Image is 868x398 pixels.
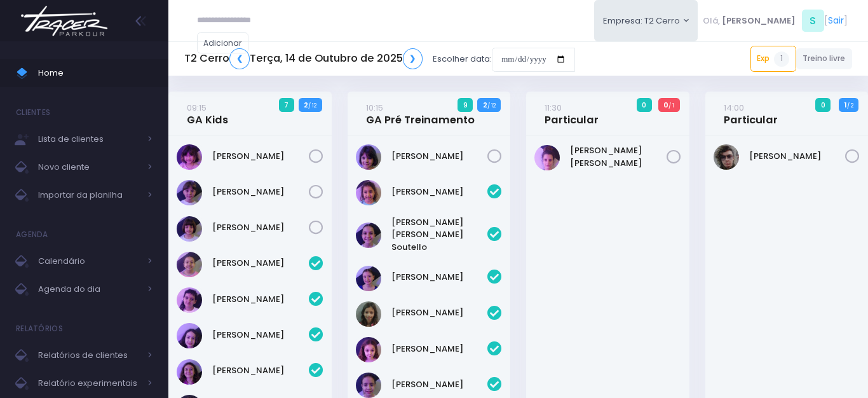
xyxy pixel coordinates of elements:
[212,329,308,341] a: [PERSON_NAME]
[802,10,824,32] span: S
[637,98,652,112] span: 0
[391,378,487,391] a: [PERSON_NAME]
[38,131,140,148] span: Lista de clientes
[458,98,473,112] span: 9
[16,316,63,341] h4: Relatórios
[38,375,140,392] span: Relatório experimentais
[356,180,381,205] img: Alice Oliveira Castro
[668,102,674,109] small: / 1
[356,223,381,248] img: Ana Helena Soutello
[815,98,831,112] span: 0
[279,98,294,112] span: 7
[304,100,308,110] strong: 2
[724,101,778,127] a: 14:00Particular
[483,100,487,110] strong: 2
[308,102,316,109] small: / 12
[722,15,796,27] span: [PERSON_NAME]
[38,187,140,203] span: Importar da planilha
[212,364,308,377] a: [PERSON_NAME]
[38,347,140,364] span: Relatórios de clientes
[177,323,202,348] img: Isabela de Brito Moffa
[16,100,50,125] h4: Clientes
[38,159,140,175] span: Novo cliente
[197,32,249,53] a: Adicionar
[184,48,423,69] h5: T2 Cerro Terça, 14 de Outubro de 2025
[750,46,796,71] a: Exp1
[356,301,381,327] img: Julia de Campos Munhoz
[177,216,202,242] img: Mariana Abramo
[774,51,789,67] span: 1
[391,216,487,254] a: [PERSON_NAME] [PERSON_NAME] Soutello
[16,222,48,247] h4: Agenda
[570,144,666,169] a: [PERSON_NAME] [PERSON_NAME]
[698,6,852,35] div: [ ]
[391,343,487,355] a: [PERSON_NAME]
[177,287,202,313] img: Clara Guimaraes Kron
[366,102,383,114] small: 10:15
[724,102,744,114] small: 14:00
[545,101,599,127] a: 11:30Particular
[356,266,381,291] img: Jasmim rocha
[749,150,845,163] a: [PERSON_NAME]
[177,359,202,385] img: Luisa Monteiro Ramenzoni
[184,45,575,74] div: Escolher data:
[177,180,202,205] img: Maria Clara Frateschi
[38,281,140,298] span: Agenda do dia
[177,252,202,277] img: Beatriz Cogo
[534,145,560,170] img: Maria Laura Bertazzi
[796,48,853,69] a: Treino livre
[487,102,496,109] small: / 12
[212,221,308,234] a: [PERSON_NAME]
[356,337,381,362] img: Luisa Tomchinsky Montezano
[366,101,475,127] a: 10:15GA Pré Treinamento
[212,293,308,306] a: [PERSON_NAME]
[703,15,720,27] span: Olá,
[391,150,487,163] a: [PERSON_NAME]
[356,373,381,398] img: Luzia Rolfini Fernandes
[714,144,739,170] img: Fernando Pires Amary
[38,65,153,81] span: Home
[403,48,423,69] a: ❯
[212,150,308,163] a: [PERSON_NAME]
[391,271,487,284] a: [PERSON_NAME]
[545,102,562,114] small: 11:30
[212,186,308,198] a: [PERSON_NAME]
[847,102,853,109] small: / 2
[212,257,308,270] a: [PERSON_NAME]
[356,144,381,170] img: Malu Bernardes
[38,253,140,270] span: Calendário
[844,100,847,110] strong: 1
[187,102,207,114] small: 09:15
[391,306,487,319] a: [PERSON_NAME]
[187,101,228,127] a: 09:15GA Kids
[663,100,668,110] strong: 0
[391,186,487,198] a: [PERSON_NAME]
[177,144,202,170] img: Chiara Real Oshima Hirata
[828,14,844,27] a: Sair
